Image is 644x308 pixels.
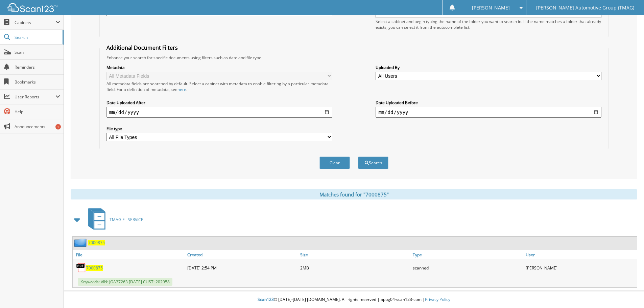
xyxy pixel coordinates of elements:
input: start [106,107,332,118]
div: © [DATE]-[DATE] [DOMAIN_NAME]. All rights reserved | appg04-scan123-com | [64,291,644,308]
a: here [177,87,186,92]
span: TMAG F - SERVICE [110,217,143,222]
a: Type [411,250,524,259]
div: [DATE] 2:54 PM [186,261,299,275]
a: 7000875 [88,240,105,245]
a: TMAG F - SERVICE [84,206,143,233]
span: Announcements [15,124,60,129]
div: All metadata fields are searched by default. Select a cabinet with metadata to enable filtering b... [106,81,332,92]
a: Privacy Policy [425,297,450,302]
input: end [376,107,601,118]
div: scanned [411,261,524,275]
a: User [524,250,637,259]
span: User Reports [15,94,55,100]
a: 7000875 [86,265,103,271]
iframe: Chat Widget [610,276,644,308]
span: Search [15,34,59,40]
span: Scan123 [258,297,274,302]
img: PDF.png [76,263,86,273]
span: Help [15,109,60,115]
span: Cabinets [15,20,55,25]
button: Clear [319,157,350,169]
a: Size [299,250,411,259]
a: File [73,250,186,259]
span: Reminders [15,64,60,70]
a: Created [186,250,299,259]
label: File type [106,126,332,132]
img: folder2.png [74,238,88,247]
span: [PERSON_NAME] Automotive Group (TMAG) [536,6,634,10]
div: Select a cabinet and begin typing the name of the folder you want to search in. If the name match... [376,19,601,30]
div: 1 [55,124,61,129]
span: [PERSON_NAME] [472,6,510,10]
div: Matches found for "7000875" [71,189,637,199]
img: scan123-logo-white.svg [7,3,57,12]
legend: Additional Document Filters [103,44,181,51]
div: 2MB [299,261,411,275]
label: Date Uploaded After [106,100,332,105]
div: Enhance your search for specific documents using filters such as date and file type. [103,55,605,61]
span: Keywords: VIN: JGA37263 [DATE] CUST: 202958 [78,278,172,286]
span: Bookmarks [15,79,60,85]
label: Uploaded By [376,65,601,70]
div: [PERSON_NAME] [524,261,637,275]
span: Scan [15,49,60,55]
button: Search [358,157,388,169]
label: Date Uploaded Before [376,100,601,105]
label: Metadata [106,65,332,70]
